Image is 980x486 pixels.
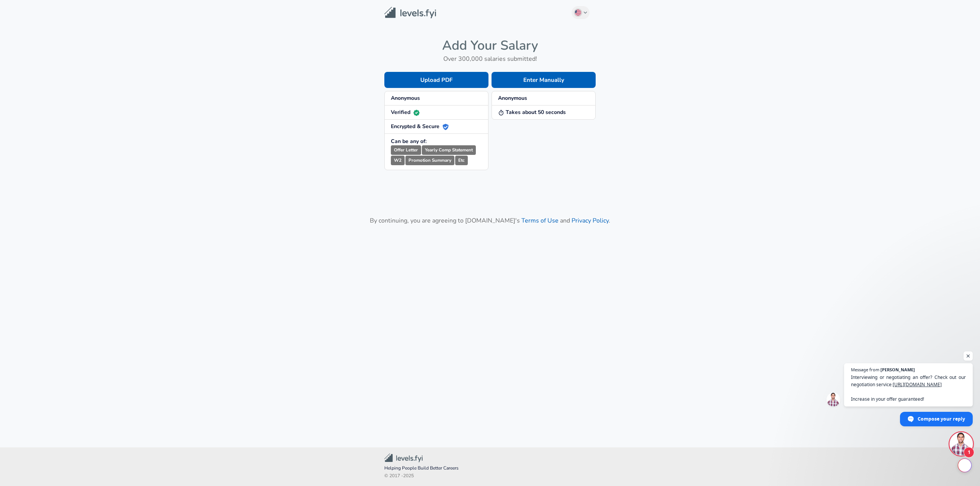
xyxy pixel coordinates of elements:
[455,156,468,165] small: Etc
[851,374,966,403] span: Interviewing or negotiating an offer? Check out our negotiation service: Increase in your offer g...
[964,447,974,458] span: 1
[391,138,426,145] strong: Can be any of:
[391,94,420,102] strong: Anonymous
[391,123,449,130] strong: Encrypted & Secure
[950,432,973,455] div: Open chat
[391,109,420,116] strong: Verified
[384,72,488,88] button: Upload PDF
[384,472,596,480] span: © 2017 - 2025
[384,54,596,64] h6: Over 300,000 salaries submitted!
[498,94,527,102] strong: Anonymous
[384,37,596,54] h4: Add Your Salary
[384,453,423,462] img: Levels.fyi Community
[851,367,879,372] span: Message from
[498,109,566,116] strong: Takes about 50 seconds
[880,367,915,372] span: [PERSON_NAME]
[521,216,559,225] a: Terms of Use
[391,156,405,165] small: W2
[384,7,436,19] img: Levels.fyi
[384,465,596,472] span: Helping People Build Better Careers
[572,6,590,19] button: English (US)
[572,216,609,225] a: Privacy Policy
[422,145,476,155] small: Yearly Comp Statement
[391,145,421,155] small: Offer Letter
[918,412,965,426] span: Compose your reply
[405,156,454,165] small: Promotion Summary
[575,10,581,16] img: English (US)
[492,72,596,88] button: Enter Manually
